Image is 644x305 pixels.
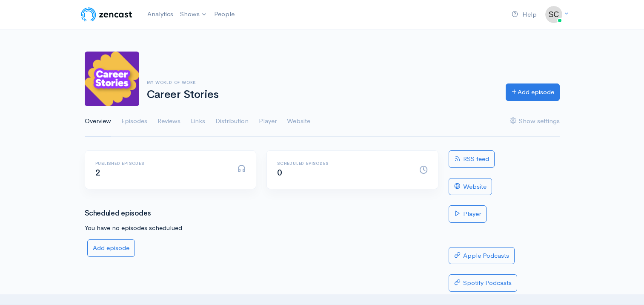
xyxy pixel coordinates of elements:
h6: Scheduled episodes [277,161,409,166]
a: Links [191,106,205,137]
span: 2 [95,167,100,178]
a: Analytics [144,5,177,23]
a: People [211,5,238,23]
a: Player [259,106,277,137]
a: Add episode [87,239,135,257]
h3: Scheduled episodes [85,210,438,218]
h1: Career Stories [147,89,495,101]
a: Website [287,106,310,137]
a: Website [449,178,492,196]
a: Apple Podcasts [449,247,515,265]
p: You have no episodes schedulued [85,223,438,233]
a: Show settings [510,106,560,137]
img: ZenCast Logo [80,6,134,23]
h6: My World of Work [147,80,495,85]
h6: Published episodes [95,161,227,166]
span: 0 [277,167,282,178]
img: ... [545,6,562,23]
a: Player [449,205,487,223]
a: Spotify Podcasts [449,274,517,292]
a: Distribution [215,106,249,137]
a: RSS feed [449,150,495,168]
a: Help [508,6,540,24]
a: Overview [85,106,111,137]
a: Add episode [506,83,560,101]
a: Reviews [157,106,180,137]
a: Shows [177,5,211,24]
a: Episodes [121,106,147,137]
